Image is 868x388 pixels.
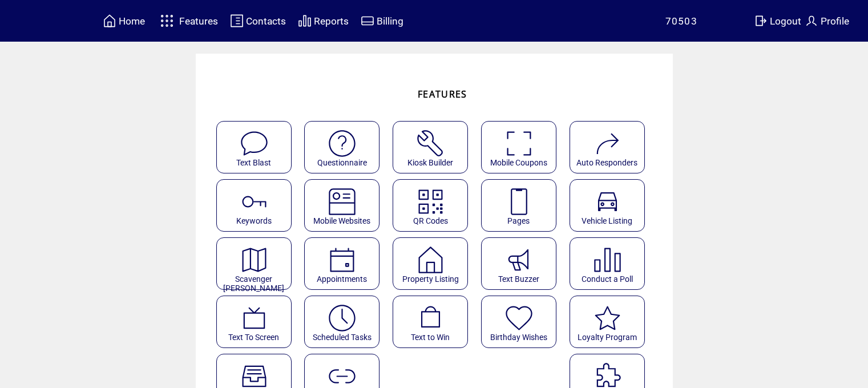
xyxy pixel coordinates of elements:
a: QR Codes [393,179,475,232]
a: Reports [296,12,350,30]
a: Text Blast [216,121,299,173]
span: Text Blast [236,158,271,167]
img: tool%201.svg [415,128,446,159]
span: FEATURES [418,88,467,100]
span: Mobile Coupons [490,158,547,167]
span: Text To Screen [228,333,279,342]
span: Text to Win [411,333,450,342]
img: contacts.svg [230,14,244,28]
span: Text Buzzer [498,274,539,284]
a: Vehicle Listing [570,179,652,232]
img: mobile-websites.svg [327,187,357,217]
a: Pages [481,179,564,232]
a: Profile [803,12,851,30]
img: features.svg [157,11,177,30]
span: Mobile Websites [313,216,370,225]
a: Questionnaire [304,121,387,173]
a: Mobile Websites [304,179,387,232]
img: poll.svg [592,245,623,275]
a: Text Buzzer [481,237,564,290]
img: vehicle-listing.svg [592,187,623,217]
img: auto-responders.svg [592,128,623,159]
span: Vehicle Listing [582,216,632,225]
a: Home [101,12,147,30]
span: Keywords [236,216,272,225]
span: Birthday Wishes [490,333,547,342]
img: property-listing.svg [415,245,446,275]
img: exit.svg [754,14,768,28]
a: Birthday Wishes [481,296,564,348]
a: Text To Screen [216,296,299,348]
span: Contacts [246,15,286,27]
a: Text to Win [393,296,475,348]
span: Reports [314,15,349,27]
img: home.svg [103,14,116,28]
img: landing-pages.svg [504,187,534,217]
img: text-to-screen.svg [239,303,269,333]
span: Auto Responders [576,158,637,167]
span: Features [179,15,218,27]
span: Pages [507,216,530,225]
span: Loyalty Program [578,333,637,342]
span: Profile [821,15,849,27]
a: Logout [752,12,803,30]
img: profile.svg [805,14,818,28]
img: creidtcard.svg [361,14,374,28]
a: Mobile Coupons [481,121,564,173]
img: appointments.svg [327,245,357,275]
img: chart.svg [298,14,312,28]
img: keywords.svg [239,187,269,217]
span: Scheduled Tasks [313,333,372,342]
a: Billing [359,12,405,30]
img: text-to-win.svg [415,303,446,333]
span: Questionnaire [317,158,367,167]
img: loyalty-program.svg [592,303,623,333]
span: Appointments [317,274,367,284]
span: Logout [770,15,801,27]
span: Kiosk Builder [407,158,453,167]
img: text-blast.svg [239,128,269,159]
a: Scavenger [PERSON_NAME] [216,237,299,290]
a: Features [155,10,220,32]
span: Conduct a Poll [582,274,633,284]
img: text-buzzer.svg [504,245,534,275]
img: birthday-wishes.svg [504,303,534,333]
a: Property Listing [393,237,475,290]
span: QR Codes [413,216,448,225]
a: Appointments [304,237,387,290]
a: Keywords [216,179,299,232]
a: Contacts [228,12,288,30]
a: Loyalty Program [570,296,652,348]
a: Auto Responders [570,121,652,173]
img: questionnaire.svg [327,128,357,159]
img: scavenger.svg [239,245,269,275]
a: Conduct a Poll [570,237,652,290]
img: scheduled-tasks.svg [327,303,357,333]
span: 70503 [665,15,698,27]
span: Home [119,15,145,27]
a: Kiosk Builder [393,121,475,173]
img: coupons.svg [504,128,534,159]
span: Billing [377,15,403,27]
span: Scavenger [PERSON_NAME] [223,274,284,293]
a: Scheduled Tasks [304,296,387,348]
img: qr.svg [415,187,446,217]
span: Property Listing [402,274,459,284]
